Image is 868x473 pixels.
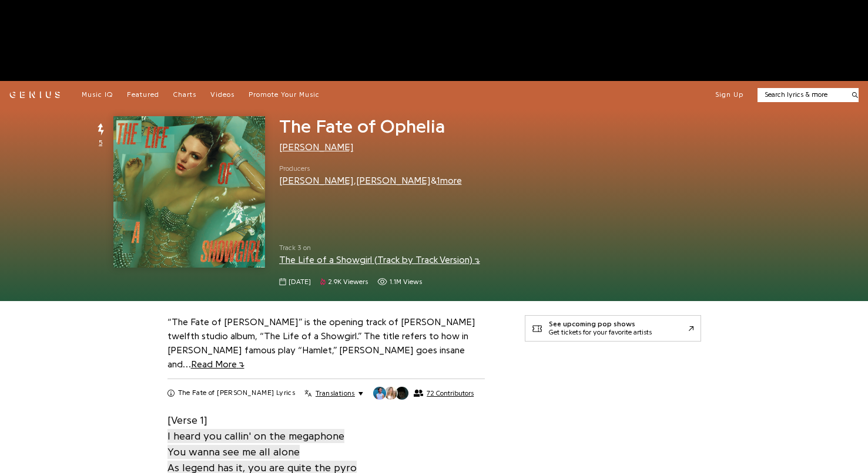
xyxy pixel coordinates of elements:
[167,317,475,369] a: “The Fate of [PERSON_NAME]” is the opening track of [PERSON_NAME] twelfth studio album, “The Life...
[279,174,462,188] div: , &
[373,386,474,400] button: 72 Contributors
[356,176,431,185] a: [PERSON_NAME]
[304,388,363,398] button: Translations
[525,315,701,342] a: See upcoming pop showsGet tickets for your favorite artists
[549,329,652,337] div: Get tickets for your favorite artists
[320,277,368,287] span: 2,929 viewers
[173,91,196,98] span: Charts
[758,90,845,100] input: Search lyrics & more
[390,277,422,287] span: 1.1M views
[279,164,462,174] span: Producers
[191,360,244,369] span: Read More
[279,243,506,253] span: Track 3 on
[279,176,354,185] a: [PERSON_NAME]
[249,91,320,98] span: Promote Your Music
[173,90,196,100] a: Charts
[249,90,320,100] a: Promote Your Music
[549,320,652,329] div: See upcoming pop shows
[289,277,311,287] span: [DATE]
[127,90,159,100] a: Featured
[328,277,368,287] span: 2.9K viewers
[127,91,159,98] span: Featured
[279,255,480,265] a: The Life of a Showgirl (Track by Track Version)
[279,117,445,136] span: The Fate of Ophelia
[377,277,422,287] span: 1,128,064 views
[525,125,525,126] iframe: Primis Frame
[210,90,234,100] a: Videos
[210,91,234,98] span: Videos
[715,90,743,100] button: Sign Up
[82,91,113,98] span: Music IQ
[316,388,355,398] span: Translations
[437,175,462,187] button: 1more
[279,143,354,152] a: [PERSON_NAME]
[82,90,113,100] a: Music IQ
[99,138,102,148] span: 5
[113,116,265,268] img: Cover art for The Fate of Ophelia by Taylor Swift
[178,388,296,398] h2: The Fate of [PERSON_NAME] Lyrics
[427,389,474,397] span: 72 Contributors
